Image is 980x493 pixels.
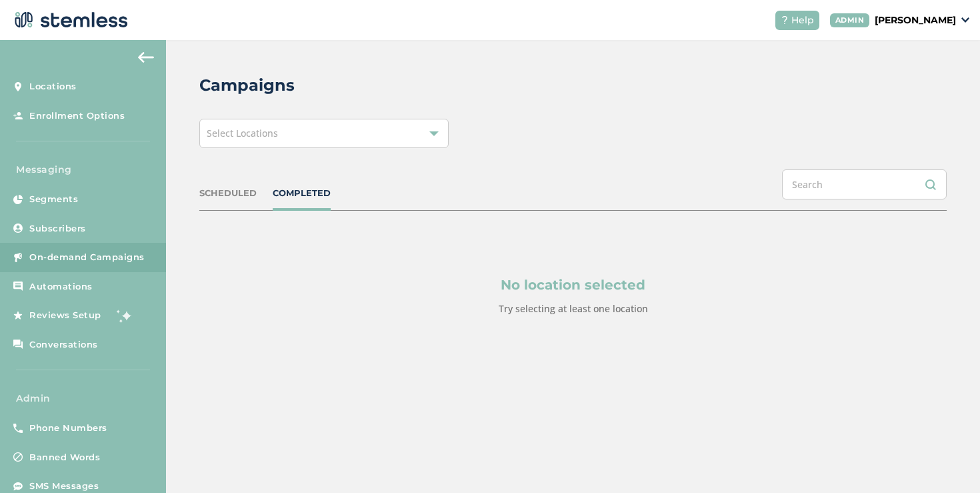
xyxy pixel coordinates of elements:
[29,451,100,464] span: Banned Words
[29,280,93,294] span: Automations
[11,7,128,33] img: logo-dark-0685b13c.svg
[111,302,138,329] img: glitter-stars-b7820f95.gif
[29,193,78,206] span: Segments
[781,16,789,24] img: icon-help-white-03924b79.svg
[830,13,870,27] div: ADMIN
[961,17,969,23] img: icon_down-arrow-small-66adaf34.svg
[29,338,98,352] span: Conversations
[29,480,99,493] span: SMS Messages
[29,422,107,435] span: Phone Numbers
[875,13,956,27] p: [PERSON_NAME]
[29,80,77,93] span: Locations
[138,52,154,63] img: icon-arrow-back-accent-c549486e.svg
[499,302,648,315] label: Try selecting at least one location
[263,275,883,295] p: No location selected
[29,251,145,264] span: On-demand Campaigns
[207,127,278,139] span: Select Locations
[273,187,331,200] div: COMPLETED
[913,429,980,493] iframe: Chat Widget
[29,222,86,235] span: Subscribers
[29,309,101,322] span: Reviews Setup
[29,109,125,123] span: Enrollment Options
[199,73,295,97] h2: Campaigns
[791,13,814,27] span: Help
[782,169,947,199] input: Search
[199,187,257,200] div: SCHEDULED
